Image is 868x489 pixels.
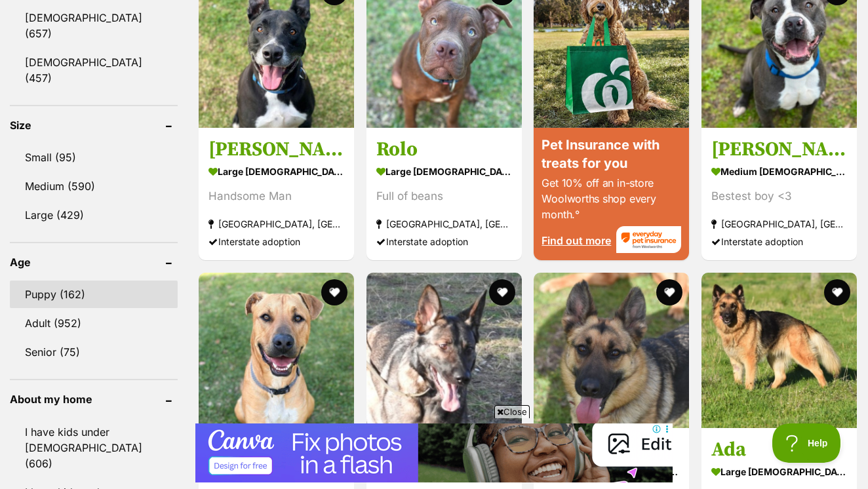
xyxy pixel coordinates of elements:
div: Full of beans [376,187,512,205]
a: Senior (75) [10,338,178,366]
iframe: Advertisement [195,423,673,482]
h3: [PERSON_NAME] [711,137,847,162]
button: favourite [656,279,682,305]
span: Close [494,405,530,418]
strong: [GEOGRAPHIC_DATA], [GEOGRAPHIC_DATA] [711,215,847,233]
header: About my home [10,393,178,405]
iframe: Help Scout Beacon - Open [772,423,842,463]
div: Bestest boy <3 [711,187,847,205]
div: Handsome Man [208,187,344,205]
a: Rolo large [DEMOGRAPHIC_DATA] Dog Full of beans [GEOGRAPHIC_DATA], [GEOGRAPHIC_DATA] Interstate a... [366,127,522,260]
button: favourite [321,279,347,305]
header: Size [10,119,178,131]
button: favourite [488,279,515,305]
div: Interstate adoption [376,233,512,250]
strong: [GEOGRAPHIC_DATA], [GEOGRAPHIC_DATA] [376,215,512,233]
strong: large [DEMOGRAPHIC_DATA] Dog [208,162,344,181]
strong: [GEOGRAPHIC_DATA], [GEOGRAPHIC_DATA] [208,215,344,233]
a: Puppy (162) [10,281,178,308]
h3: Ada [711,437,847,462]
a: Medium (590) [10,172,178,200]
strong: large [DEMOGRAPHIC_DATA] Dog [711,462,847,481]
div: Interstate adoption [208,233,344,250]
div: Interstate adoption [711,233,847,250]
h3: Rolo [376,137,512,162]
img: Max - Mastiff Dog [199,273,354,428]
a: I have kids under [DEMOGRAPHIC_DATA] (606) [10,418,178,477]
h3: [PERSON_NAME] [208,137,344,162]
img: Ada - German Shepherd Dog [701,273,857,428]
a: Large (429) [10,201,178,229]
a: Adult (952) [10,309,178,337]
a: [PERSON_NAME] medium [DEMOGRAPHIC_DATA] Dog Bestest boy <3 [GEOGRAPHIC_DATA], [GEOGRAPHIC_DATA] I... [701,127,857,260]
a: [DEMOGRAPHIC_DATA] (457) [10,49,178,92]
a: Small (95) [10,144,178,171]
img: Blossom 🌸 - German Shepherd Dog [534,273,689,428]
strong: large [DEMOGRAPHIC_DATA] Dog [376,162,512,181]
img: Adea - German Shepherd Dog [366,273,522,428]
a: [PERSON_NAME] large [DEMOGRAPHIC_DATA] Dog Handsome Man [GEOGRAPHIC_DATA], [GEOGRAPHIC_DATA] Inte... [199,127,354,260]
a: [DEMOGRAPHIC_DATA] (657) [10,4,178,47]
button: favourite [824,279,850,305]
strong: medium [DEMOGRAPHIC_DATA] Dog [711,162,847,181]
header: Age [10,256,178,268]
